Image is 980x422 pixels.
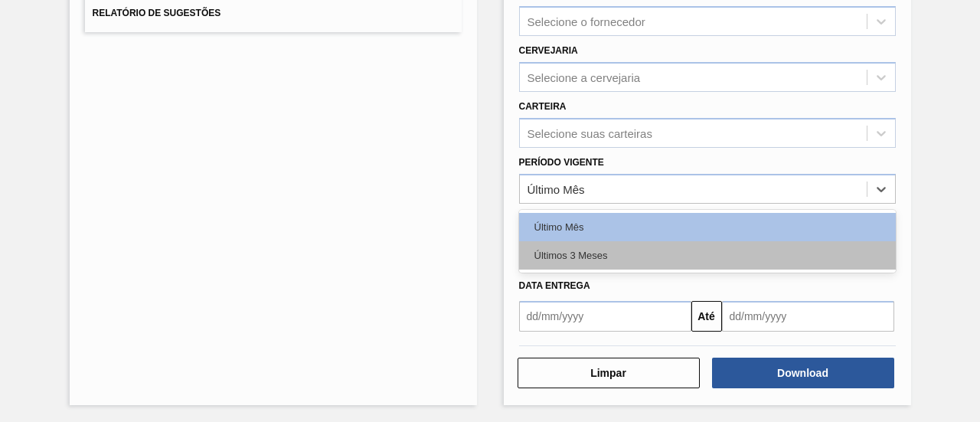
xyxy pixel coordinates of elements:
[528,126,652,139] div: Selecione suas carteiras
[528,70,641,83] div: Selecione a cervejaria
[519,157,604,168] label: Período Vigente
[519,213,896,241] div: Último Mês
[519,301,691,332] input: dd/mm/yyyy
[712,358,894,388] button: Download
[691,301,722,332] button: Até
[93,8,221,18] span: Relatório de Sugestões
[519,101,567,112] label: Carteira
[528,15,645,28] div: Selecione o fornecedor
[519,241,896,270] div: Últimos 3 Meses
[722,301,894,332] input: dd/mm/yyyy
[519,45,578,56] label: Cervejaria
[518,358,700,388] button: Limpar
[528,182,585,195] div: Último Mês
[519,280,590,291] span: Data entrega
